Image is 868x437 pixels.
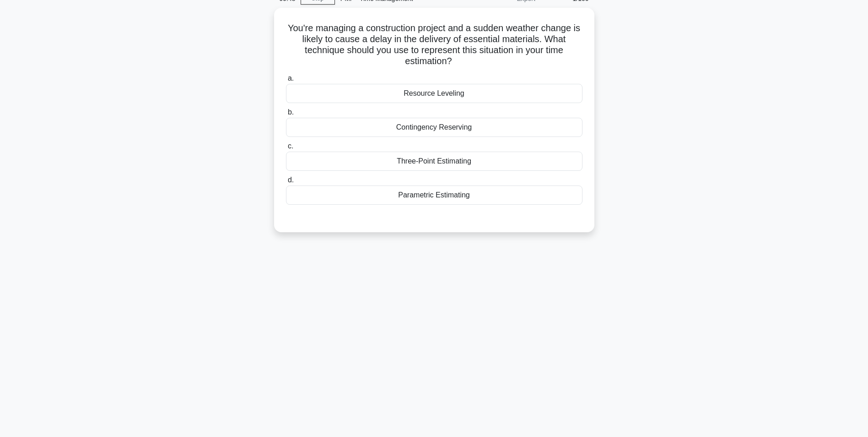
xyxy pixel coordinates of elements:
[288,142,293,150] span: c.
[286,152,582,171] div: Three-Point Estimating
[288,74,294,82] span: a.
[286,118,582,137] div: Contingency Reserving
[286,186,582,205] div: Parametric Estimating
[285,22,583,67] h5: You're managing a construction project and a sudden weather change is likely to cause a delay in ...
[288,108,294,116] span: b.
[288,176,294,184] span: d.
[286,84,582,103] div: Resource Leveling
